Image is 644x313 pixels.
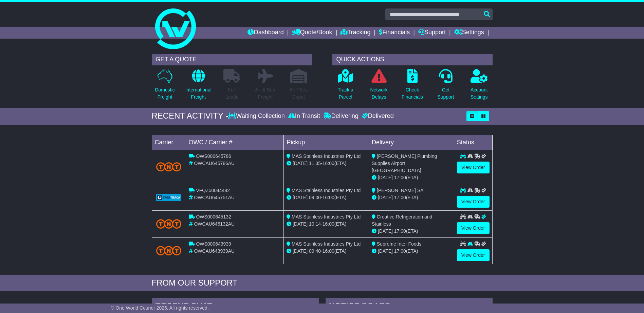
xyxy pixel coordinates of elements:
span: 16:00 [323,161,334,166]
a: GetSupport [437,69,454,104]
span: MAS Stainless Industries Pty Ltd [292,214,361,220]
a: DomesticFreight [154,69,175,104]
div: - (ETA) [287,221,366,228]
a: Financials [379,27,410,39]
a: View Order [457,249,490,261]
a: View Order [457,196,490,208]
p: Account Settings [471,86,488,101]
td: Delivery [369,135,454,150]
p: Air & Sea Freight [255,86,275,101]
span: [DATE] [378,175,393,180]
p: Air / Sea Depot [290,86,308,101]
div: - (ETA) [287,248,366,255]
div: - (ETA) [287,160,366,167]
span: 09:00 [309,195,321,200]
a: Settings [454,27,484,39]
span: 16:00 [323,248,334,254]
span: Creative Refrigeration and Stainless [372,214,432,227]
div: RECENT ACTIVITY - [152,111,228,121]
div: Delivered [360,112,394,120]
p: Check Financials [402,86,423,101]
span: OWS000645132 [196,214,231,220]
p: Full Loads [223,86,240,101]
img: GetCarrierServiceLogo [156,194,182,201]
span: MAS Stainless Industries Pty Ltd [292,241,361,247]
a: Quote/Book [292,27,332,39]
div: FROM OUR SUPPORT [152,278,493,288]
td: OWC / Carrier # [186,135,284,150]
div: Delivering [322,112,360,120]
p: Get Support [437,86,454,101]
img: TNT_Domestic.png [156,246,182,255]
td: Status [454,135,492,150]
img: TNT_Domestic.png [156,162,182,171]
span: © One World Courier 2025. All rights reserved. [111,305,209,311]
span: OWS000645786 [196,153,231,159]
span: OWCAU645786AU [194,161,235,166]
span: OWCAU643939AU [194,248,235,254]
span: [DATE] [293,248,308,254]
span: OWCAU645132AU [194,221,235,227]
span: 10:14 [309,221,321,227]
span: [DATE] [293,195,308,200]
a: Track aParcel [337,69,354,104]
span: MAS Stainless Industries Pty Ltd [292,188,361,193]
a: InternationalFreight [185,69,212,104]
span: [PERSON_NAME] Plumbing Supplies Airport [GEOGRAPHIC_DATA] [372,153,437,173]
div: (ETA) [372,248,451,255]
span: Supreme Inter Foods [377,241,422,247]
span: 11:35 [309,161,321,166]
p: Domestic Freight [155,86,174,101]
span: 16:00 [323,195,334,200]
span: [DATE] [293,221,308,227]
a: NetworkDelays [370,69,388,104]
a: Tracking [341,27,370,39]
a: Support [418,27,446,39]
span: [DATE] [378,228,393,234]
span: VFQZ50044482 [196,188,230,193]
div: GET A QUOTE [152,54,312,65]
span: [PERSON_NAME] SA [377,188,424,193]
span: 16:00 [323,221,334,227]
a: Dashboard [247,27,284,39]
td: Carrier [152,135,186,150]
td: Pickup [284,135,369,150]
p: Network Delays [370,86,387,101]
img: TNT_Domestic.png [156,219,182,228]
span: [DATE] [378,248,393,254]
span: OWCAU645751AU [194,195,235,200]
a: View Order [457,222,490,234]
span: 17:00 [394,175,406,180]
span: 17:00 [394,228,406,234]
div: (ETA) [372,174,451,181]
span: 09:40 [309,248,321,254]
div: QUICK ACTIONS [332,54,493,65]
span: 17:00 [394,248,406,254]
div: Waiting Collection [228,112,286,120]
span: [DATE] [378,195,393,200]
span: 17:00 [394,195,406,200]
div: In Transit [287,112,322,120]
a: AccountSettings [470,69,488,104]
div: (ETA) [372,228,451,235]
span: MAS Stainless Industries Pty Ltd [292,153,361,159]
div: (ETA) [372,194,451,201]
p: International Freight [185,86,211,101]
p: Track a Parcel [338,86,353,101]
a: CheckFinancials [401,69,423,104]
span: [DATE] [293,161,308,166]
span: OWS000643939 [196,241,231,247]
a: View Order [457,162,490,173]
div: - (ETA) [287,194,366,201]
